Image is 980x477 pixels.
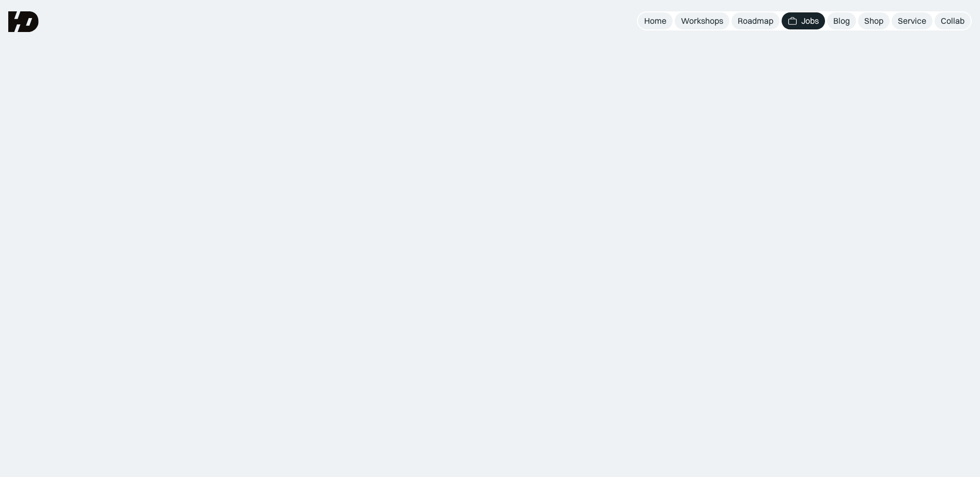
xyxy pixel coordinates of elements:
[935,12,971,29] a: Collab
[738,15,773,26] div: Roadmap
[898,15,926,26] div: Service
[827,12,856,29] a: Blog
[638,12,673,29] a: Home
[801,15,819,26] div: Jobs
[941,15,965,26] div: Collab
[833,15,850,26] div: Blog
[644,15,666,26] div: Home
[782,12,825,29] a: Jobs
[858,12,890,29] a: Shop
[681,15,723,26] div: Workshops
[675,12,729,29] a: Workshops
[892,12,932,29] a: Service
[732,12,780,29] a: Roadmap
[864,15,883,26] div: Shop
